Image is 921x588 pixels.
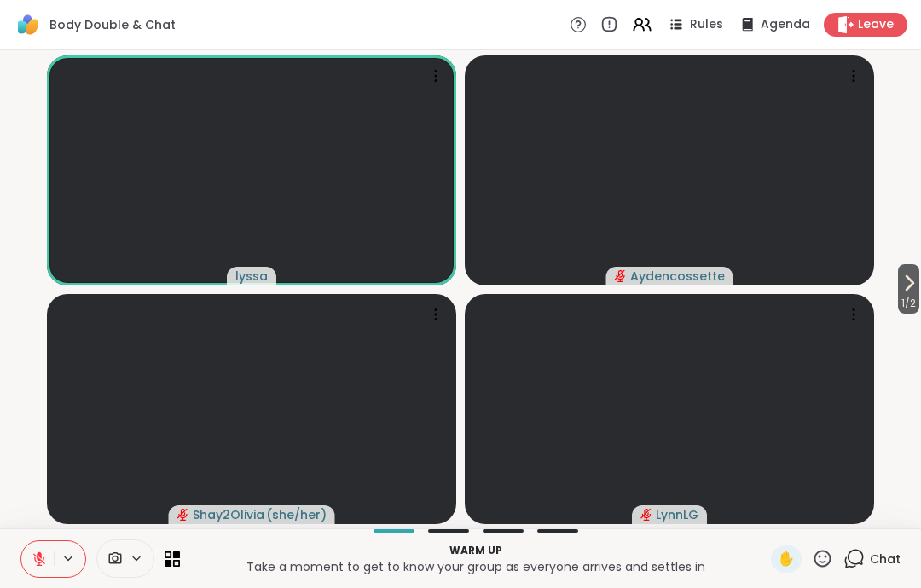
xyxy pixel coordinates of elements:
span: LynnLG [656,506,698,523]
span: Chat [870,551,901,568]
span: audio-muted [640,509,652,521]
img: ShareWell Logomark [14,10,43,39]
span: Agenda [761,16,810,33]
span: 1 / 2 [898,293,919,314]
span: Shay2Olivia [193,506,264,523]
span: Body Double & Chat [49,16,176,33]
span: ✋ [778,549,795,569]
span: audio-muted [177,509,189,521]
span: ( she/her ) [266,506,327,523]
span: audio-muted [615,270,627,282]
button: 1/2 [898,264,919,314]
p: Take a moment to get to know your group as everyone arrives and settles in [190,558,761,575]
span: lyssa [235,268,268,285]
span: Rules [690,16,723,33]
span: Leave [858,16,894,33]
p: Warm up [190,543,761,558]
span: Aydencossette [630,268,725,285]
